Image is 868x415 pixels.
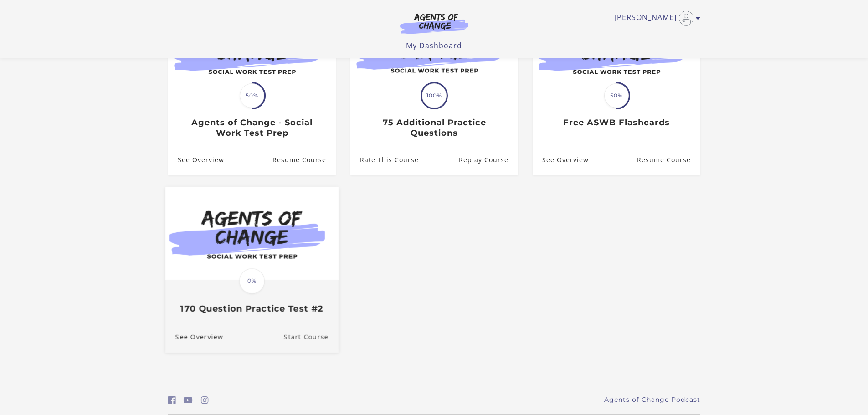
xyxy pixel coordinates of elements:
[283,322,338,352] a: 170 Question Practice Test #2: Resume Course
[542,118,690,128] h3: Free ASWB Flashcards
[175,303,328,314] h3: 170 Question Practice Test #2
[406,41,462,51] a: My Dashboard
[604,83,629,108] span: 50%
[201,394,209,407] a: https://www.instagram.com/agentsofchangeprep/ (Open in a new window)
[168,145,224,175] a: Agents of Change - Social Work Test Prep: See Overview
[614,11,696,26] a: Toggle menu
[272,145,335,175] a: Agents of Change - Social Work Test Prep: Resume Course
[533,145,589,175] a: Free ASWB Flashcards: See Overview
[390,13,478,34] img: Agents of Change Logo
[239,268,265,294] span: 0%
[178,118,326,138] h3: Agents of Change - Social Work Test Prep
[240,83,264,108] span: 50%
[201,396,209,405] i: https://www.instagram.com/agentsofchangeprep/ (Open in a new window)
[168,394,176,407] a: https://www.facebook.com/groups/aswbtestprep (Open in a new window)
[360,118,508,138] h3: 75 Additional Practice Questions
[458,145,518,175] a: 75 Additional Practice Questions: Resume Course
[184,394,193,407] a: https://www.youtube.com/c/AgentsofChangeTestPrepbyMeaganMitchell (Open in a new window)
[168,396,176,405] i: https://www.facebook.com/groups/aswbtestprep (Open in a new window)
[422,83,447,108] span: 100%
[184,396,193,405] i: https://www.youtube.com/c/AgentsofChangeTestPrepbyMeaganMitchell (Open in a new window)
[637,145,700,175] a: Free ASWB Flashcards: Resume Course
[165,322,223,352] a: 170 Question Practice Test #2: See Overview
[350,145,419,175] a: 75 Additional Practice Questions: Rate This Course
[604,395,700,405] a: Agents of Change Podcast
